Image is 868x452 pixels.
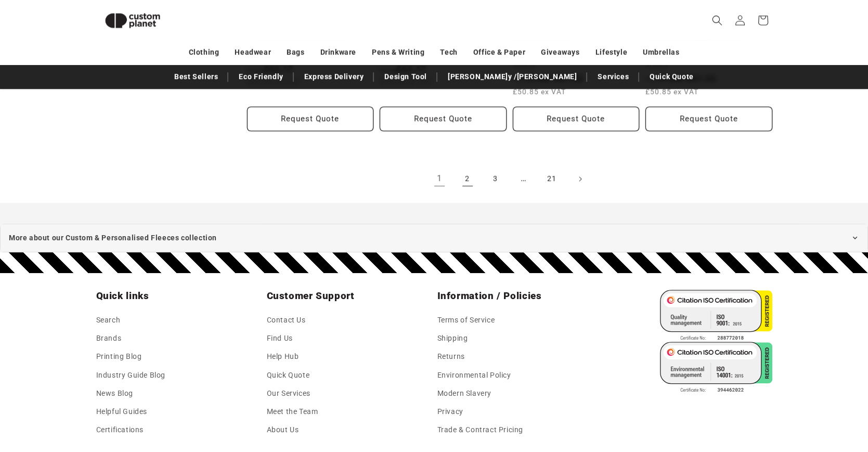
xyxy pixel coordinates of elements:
a: Drinkware [320,43,356,61]
a: Privacy [437,403,463,421]
a: Design Tool [379,68,432,86]
summary: Search [706,9,729,32]
button: Request Quote [247,107,374,131]
a: Contact Us [267,314,306,329]
a: Clothing [189,43,219,61]
a: Page 21 [540,167,563,190]
a: Certifications [96,421,144,439]
iframe: Chat Widget [694,340,868,452]
a: Pens & Writing [372,43,424,61]
a: Modern Slavery [437,384,491,403]
a: Eco Friendly [234,68,288,86]
a: Shipping [437,329,468,347]
a: Printing Blog [96,347,142,366]
a: Environmental Policy [437,366,511,384]
a: Help Hub [267,347,299,366]
a: Quick Quote [267,366,310,384]
button: Request Quote [513,107,640,131]
span: … [512,167,535,190]
button: Request Quote [380,107,507,131]
h2: Information / Policies [437,290,602,302]
a: Bags [287,43,304,61]
a: [PERSON_NAME]y /[PERSON_NAME] [443,68,582,86]
a: Quick Quote [644,68,699,86]
a: Next page [568,167,591,190]
span: More about our Custom & Personalised Fleeces collection [9,231,217,244]
a: Helpful Guides [96,403,147,421]
a: Trade & Contract Pricing [437,421,523,439]
nav: Pagination [247,167,772,190]
a: Industry Guide Blog [96,366,165,384]
button: Request Quote [645,107,772,131]
a: Umbrellas [643,43,679,61]
h2: Customer Support [267,290,431,302]
a: Best Sellers [169,68,223,86]
a: Tech [440,43,457,61]
a: Terms of Service [437,314,495,329]
a: Brands [96,329,122,347]
a: Giveaways [541,43,579,61]
a: Returns [437,347,465,366]
a: Our Services [267,384,310,403]
img: ISO 9001 Certified [660,290,772,342]
a: Express Delivery [299,68,369,86]
a: Lifestyle [595,43,627,61]
a: Find Us [267,329,293,347]
a: Meet the Team [267,403,318,421]
a: Headwear [235,43,271,61]
a: Services [592,68,634,86]
a: About Us [267,421,299,439]
img: ISO 14001 Certified [660,342,772,394]
a: Page 1 [428,167,451,190]
a: Page 3 [484,167,507,190]
h2: Quick links [96,290,261,302]
a: News Blog [96,384,133,403]
img: Custom Planet [96,4,169,37]
a: Search [96,314,121,329]
a: Page 2 [456,167,479,190]
a: Office & Paper [473,43,525,61]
